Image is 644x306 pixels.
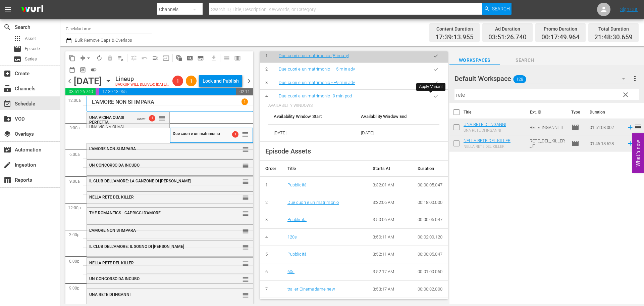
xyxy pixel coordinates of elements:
th: Availability Window Start [268,108,356,125]
span: Customize Events [126,51,139,64]
span: Series [13,55,21,63]
td: 00:18:00.000 [412,194,448,211]
span: 24 hours Lineup View is ON [88,64,99,75]
td: RETE_DEL_KILLER_IT [527,135,569,151]
span: input [163,55,169,61]
span: date_range_outlined [69,67,75,73]
span: 03:51:26.740 [488,34,527,41]
span: preview_outlined [79,67,86,73]
td: 00:02:00.120 [412,228,448,246]
td: 3:53:17 AM [367,280,412,298]
span: reorder [242,162,249,170]
th: Duration [586,103,626,122]
span: Episode [571,123,579,131]
span: reorder [634,123,642,131]
div: UNA VICINA QUASI PERFETTA -9 min pod [89,125,132,134]
button: Search [482,3,512,15]
span: autorenew_outlined [96,55,103,61]
span: chevron_right [245,77,253,85]
span: menu [4,5,12,13]
span: L'AMORE NON SI IMPARA [89,228,136,233]
a: Sign Out [620,7,638,12]
td: [DATE] [268,124,356,142]
td: 00:00:05.047 [412,177,448,194]
span: THE ROMANTICS - CAPRICCI D'AMORE [89,211,161,215]
span: 02:11:29.341 [236,88,253,95]
svg: Add to Schedule [627,124,634,131]
span: Search [492,3,510,15]
div: Default Workspace [454,69,632,88]
span: Reports [3,176,11,184]
span: calendar_view_week_outlined [234,55,241,61]
a: Due cuori e un matrimonio -9 min pod [279,93,352,98]
span: 00:17:49.964 [96,88,99,95]
span: NELLA RETE DEL KILLER [89,261,134,265]
td: 3:52:11 AM [367,246,412,263]
div: Lineup [115,75,170,83]
a: Pubblicità [287,182,307,187]
span: reorder [242,131,249,138]
span: Search [3,23,11,31]
td: 7 [260,280,282,298]
span: 1 [232,131,238,138]
button: reorder [242,227,249,234]
span: Due cuori e un matrimonio [173,131,220,136]
td: 3:32:01 AM [367,177,412,194]
th: Duration [412,161,448,177]
td: 3:52:17 AM [367,263,412,281]
button: reorder [242,292,249,298]
td: 4 [260,228,282,246]
a: Pubblicità [287,217,307,222]
span: NELLA RETE DEL KILLER [89,195,134,200]
button: clear [620,89,631,100]
button: reorder [242,178,249,185]
td: 2 [260,62,273,76]
span: 1 [149,115,155,121]
span: Day Calendar View [219,51,232,64]
span: Episode [25,45,40,52]
svg: Add to Schedule [627,140,634,147]
a: 120s [287,234,297,239]
td: 1 [260,177,282,194]
div: Promo Duration [541,24,580,34]
span: Asset [25,35,36,42]
td: 3:50:11 AM [367,228,412,246]
a: trailer Cinemadame new [287,287,335,292]
span: Episode [13,45,21,53]
th: Title [464,103,526,122]
span: Copy Lineup [67,53,77,63]
span: reorder [242,292,249,299]
span: 00:17:49.964 [541,34,580,41]
th: Availability Window End [356,108,439,125]
span: toggle_on [90,67,97,73]
p: AVAILABILITY WINDOWS [268,103,439,108]
div: NELLA RETE DEL KILLER [464,144,511,149]
td: 2 [260,194,282,211]
span: menu_open [152,55,159,61]
span: auto_awesome_motion_outlined [176,55,182,61]
td: 00:01:00.060 [412,263,448,281]
span: IL CLUB DELL'AMORE: IL SOGNO DI [PERSON_NAME] [89,244,184,249]
a: UNA RETE DI INGANNI [464,122,506,127]
span: Create [3,70,11,78]
span: UNA VICINA QUASI PERFETTA [89,115,124,125]
span: reorder [242,178,249,185]
th: Order [260,161,282,177]
span: content_copy [69,55,75,61]
span: reorder [242,260,249,267]
button: reorder [242,244,249,250]
span: Schedule [3,100,11,108]
button: reorder [159,115,165,121]
span: 03:51:26.740 [65,88,96,95]
td: 01:46:13.628 [587,135,624,151]
div: BACKUP WILL DELIVER: [DATE] 10a (local) [115,83,170,87]
span: Workspaces [449,56,500,64]
a: Due cuori e un matrimonio [287,200,339,205]
button: reorder [242,276,249,282]
span: UNA RETE DI INGANNI [89,292,130,297]
td: 1 [260,49,273,62]
a: 60s [287,269,294,274]
p: 1 [244,99,246,104]
span: 1 [172,78,183,84]
span: reorder [242,276,249,283]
